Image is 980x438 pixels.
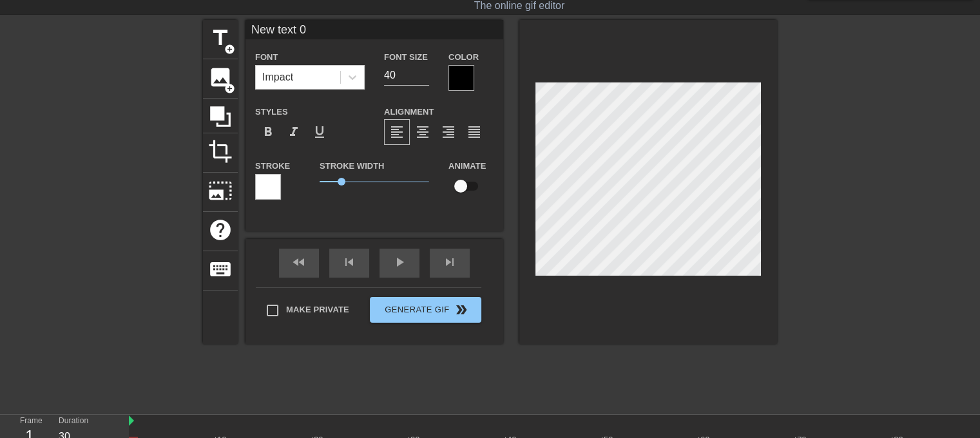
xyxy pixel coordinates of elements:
[208,178,233,203] span: photo_size_select_large
[208,139,233,164] span: crop
[389,124,405,140] span: format_align_left
[370,297,481,323] button: Generate Gif
[448,160,486,173] label: Animate
[442,254,457,270] span: skip_next
[392,254,407,270] span: play_arrow
[466,124,482,140] span: format_align_justify
[224,44,235,55] span: add_circle
[312,124,327,140] span: format_underline
[260,124,276,140] span: format_bold
[208,218,233,242] span: help
[208,65,233,90] span: image
[454,302,469,318] span: double_arrow
[255,106,288,119] label: Styles
[255,51,278,64] label: Font
[286,303,349,316] span: Make Private
[415,124,430,140] span: format_align_center
[59,417,88,425] label: Duration
[224,83,235,94] span: add_circle
[384,51,428,64] label: Font Size
[448,51,479,64] label: Color
[208,257,233,281] span: keyboard
[441,124,456,140] span: format_align_right
[320,160,384,173] label: Stroke Width
[291,254,307,270] span: fast_rewind
[255,160,290,173] label: Stroke
[375,302,476,318] span: Generate Gif
[286,124,302,140] span: format_italic
[208,26,233,50] span: title
[341,254,357,270] span: skip_previous
[262,70,293,85] div: Impact
[384,106,434,119] label: Alignment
